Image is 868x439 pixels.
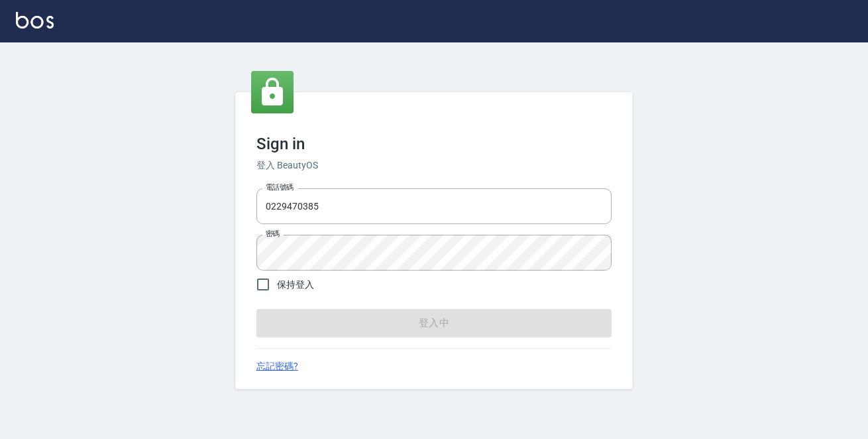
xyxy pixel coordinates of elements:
[256,158,612,172] h6: 登入 BeautyOS
[16,12,54,29] img: Logo
[277,278,314,292] span: 保持登入
[256,359,298,373] a: 忘記密碼?
[266,182,294,192] label: 電話號碼
[266,229,280,239] label: 密碼
[256,135,612,153] h3: Sign in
